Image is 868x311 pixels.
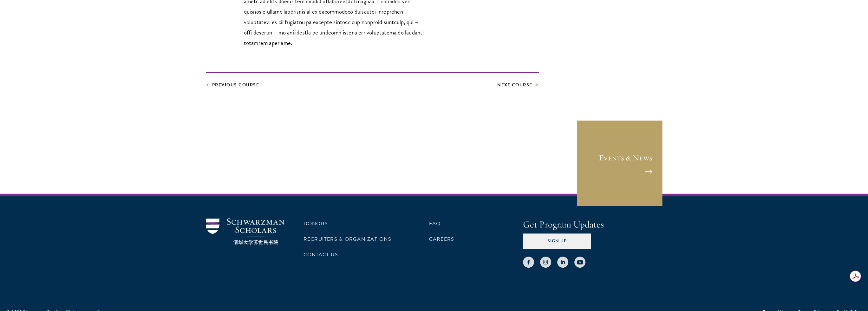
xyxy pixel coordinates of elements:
[577,121,662,206] a: Events & News
[429,220,441,227] a: FAQ
[523,233,591,249] button: Sign Up
[206,81,259,89] a: Previous Course
[303,251,338,258] a: Contact Us
[523,218,662,231] h4: Get Program Updates
[303,235,391,243] a: Recruiters & Organizations
[206,218,284,245] img: Schwarzman Scholars
[497,81,539,89] a: Next Course
[303,220,328,227] a: Donors
[429,235,454,243] a: Careers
